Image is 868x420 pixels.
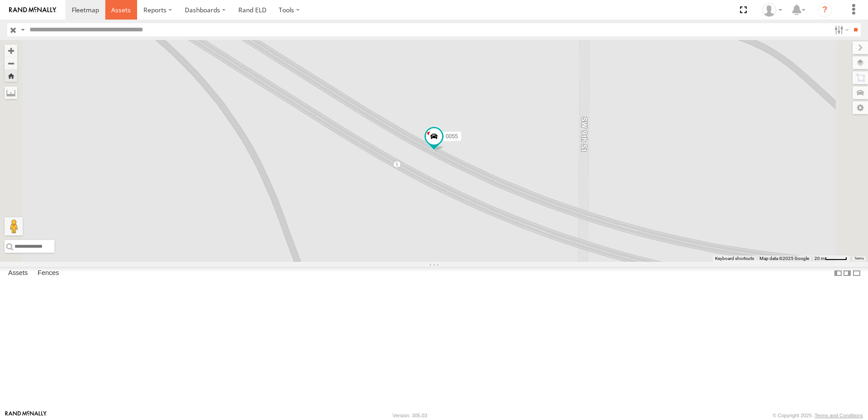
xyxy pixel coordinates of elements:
i: ? [818,3,832,17]
div: Version: 305.03 [393,413,427,418]
label: Hide Summary Table [852,267,861,280]
label: Dock Summary Table to the Right [843,267,852,280]
span: 20 m [814,256,825,261]
label: Measure [5,86,17,99]
label: Dock Summary Table to the Left [833,267,843,280]
button: Keyboard shortcuts [715,255,754,262]
label: Assets [4,267,32,280]
label: Search Filter Options [831,23,850,36]
button: Zoom Home [5,70,17,82]
div: Tim Zylstra [759,3,785,17]
div: © Copyright 2025 - [773,413,863,418]
a: Terms and Conditions [815,413,863,418]
button: Map Scale: 20 m per 45 pixels [812,255,850,262]
button: Drag Pegman onto the map to open Street View [5,217,23,235]
span: 0055 [446,133,458,140]
span: Map data ©2025 Google [759,256,809,261]
label: Search Query [19,23,26,36]
a: Visit our Website [5,411,47,420]
label: Fences [33,267,64,280]
label: Map Settings [853,101,868,114]
a: Terms [854,257,864,260]
img: rand-logo.svg [9,7,56,13]
button: Zoom out [5,57,17,70]
button: Zoom in [5,45,17,57]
